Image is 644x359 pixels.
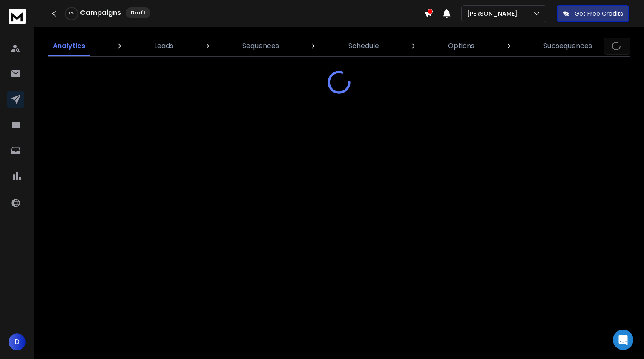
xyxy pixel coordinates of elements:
p: Leads [154,41,173,51]
p: Sequences [242,41,279,51]
p: Options [448,41,474,51]
button: D [9,333,26,350]
p: 0 % [69,11,74,16]
p: [PERSON_NAME] [467,9,521,18]
a: Options [443,36,480,56]
a: Subsequences [538,36,597,56]
div: Draft [126,7,150,18]
button: Get Free Credits [557,5,629,22]
a: Analytics [48,36,90,56]
p: Subsequences [543,41,592,51]
a: Sequences [237,36,284,56]
p: Schedule [348,41,379,51]
p: Analytics [53,41,85,51]
a: Schedule [343,36,384,56]
div: Open Intercom Messenger [613,330,633,350]
h1: Campaigns [80,8,121,18]
img: logo [9,9,26,24]
a: Leads [149,36,178,56]
p: Get Free Credits [575,9,623,18]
